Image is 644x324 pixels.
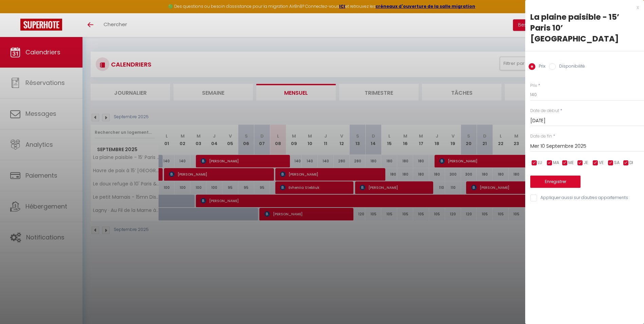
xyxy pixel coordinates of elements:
[535,63,546,71] label: Prix
[553,160,559,166] span: MA
[629,160,633,166] span: DI
[568,160,574,166] span: ME
[530,176,581,188] button: Enregistrer
[538,160,542,166] span: LU
[530,108,559,114] label: Date de début
[530,133,552,140] label: Date de fin
[525,3,639,12] div: x
[5,3,26,23] button: Ouvrir le widget de chat LiveChat
[530,83,537,89] label: Prix
[556,63,585,71] label: Disponibilité
[614,160,620,166] span: SA
[584,160,588,166] span: JE
[530,12,639,44] div: La plaine paisible - 15’ Paris 10’ [GEOGRAPHIC_DATA]
[599,160,604,166] span: VE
